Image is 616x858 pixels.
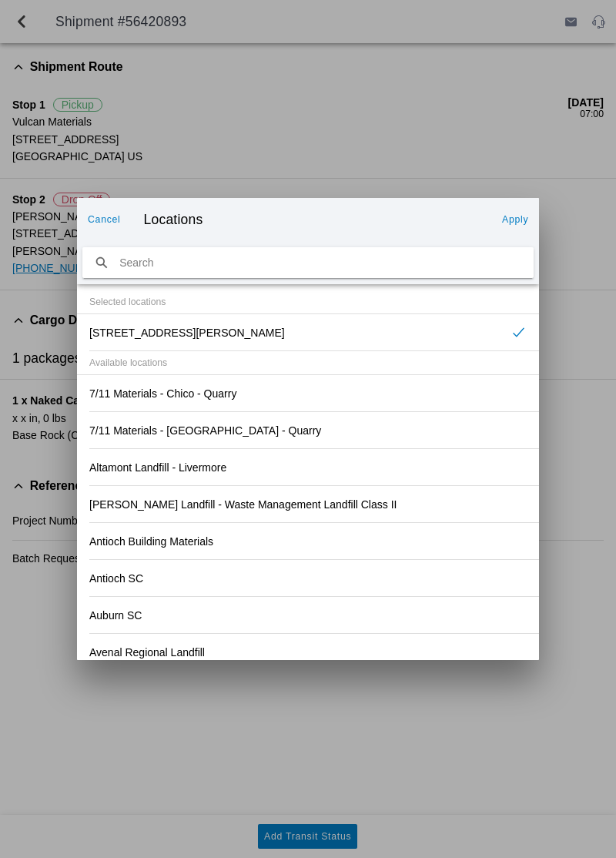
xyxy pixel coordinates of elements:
[77,412,539,449] ion-item: 7/11 Materials - [GEOGRAPHIC_DATA] - Quarry
[77,375,539,412] ion-item: 7/11 Materials - Chico - Quarry
[77,597,539,634] ion-item: Auburn SC
[82,207,127,232] ion-button: Cancel
[496,207,534,232] ion-button: Apply
[77,314,539,351] ion-item: [STREET_ADDRESS][PERSON_NAME]
[77,351,539,375] ion-item-divider: Available locations
[77,634,539,671] ion-item: Avenal Regional Landfill
[129,212,494,228] ion-title: Locations
[77,523,539,560] ion-item: Antioch Building Materials
[77,486,539,523] ion-item: [PERSON_NAME] Landfill - Waste Management Landfill Class II
[77,560,539,597] ion-item: Antioch SC
[77,290,539,314] ion-item-divider: Selected locations
[82,247,534,279] input: search text
[77,449,539,486] ion-item: Altamont Landfill - Livermore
